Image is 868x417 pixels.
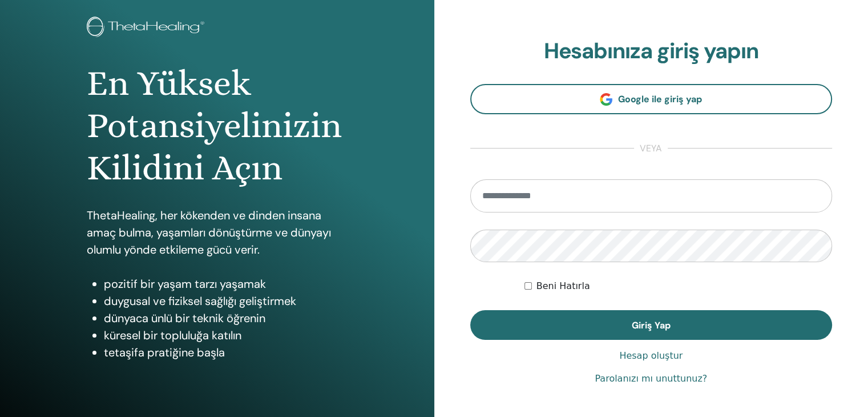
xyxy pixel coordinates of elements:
[87,62,348,190] h1: En Yüksek Potansiyelinizin Kilidini Açın
[470,84,833,114] a: Google ile giriş yap
[104,327,348,344] li: küresel bir topluluğa katılın
[470,38,833,65] h2: Hesabınıza giriş yapın
[618,93,702,105] span: Google ile giriş yap
[87,207,348,258] p: ThetaHealing, her kökenden ve dinden insana amaç bulma, yaşamları dönüştürme ve dünyayı olumlu yö...
[632,319,671,331] span: Giriş Yap
[634,142,668,155] span: veya
[595,372,707,386] a: Parolanızı mı unuttunuz?
[524,279,832,293] div: Keep me authenticated indefinitely or until I manually logout
[104,344,348,361] li: tetaşifa pratiğine başla
[104,275,348,292] li: pozitif bir yaşam tarzı yaşamak
[104,310,348,327] li: dünyaca ünlü bir teknik öğrenin
[619,349,683,363] a: Hesap oluştur
[104,292,348,310] li: duygusal ve fiziksel sağlığı geliştirmek
[470,310,833,340] button: Giriş Yap
[536,279,590,293] label: Beni Hatırla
